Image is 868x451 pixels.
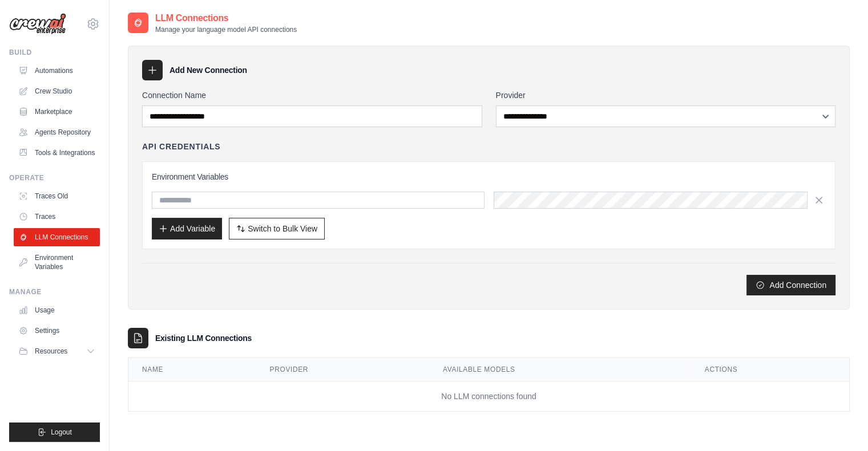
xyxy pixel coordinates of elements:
th: Actions [691,358,849,381]
th: Available Models [429,358,691,381]
a: Marketplace [14,103,100,121]
span: Resources [35,347,67,356]
th: Provider [256,358,429,381]
h4: API Credentials [142,141,220,152]
h3: Environment Variables [152,171,826,182]
a: Environment Variables [14,249,100,276]
p: Manage your language model API connections [155,25,297,34]
span: Switch to Bulk View [248,223,317,234]
a: Traces Old [14,187,100,205]
button: Switch to Bulk View [229,218,325,239]
h2: LLM Connections [155,11,297,25]
h3: Existing LLM Connections [155,332,252,344]
div: Build [9,48,100,57]
a: Crew Studio [14,82,100,100]
a: Settings [14,322,100,340]
span: Logout [51,428,72,437]
a: Usage [14,301,100,319]
label: Provider [496,90,836,101]
div: Manage [9,287,100,296]
a: Tools & Integrations [14,144,100,162]
label: Connection Name [142,90,482,101]
button: Add Variable [152,218,222,239]
div: Operate [9,173,100,182]
img: Logo [9,13,66,35]
a: Agents Repository [14,123,100,141]
a: Traces [14,208,100,226]
button: Add Connection [746,275,835,295]
h3: Add New Connection [169,64,247,76]
td: No LLM connections found [128,381,849,412]
a: Automations [14,62,100,80]
a: LLM Connections [14,228,100,246]
button: Logout [9,422,100,442]
button: Resources [14,342,100,360]
th: Name [128,358,256,381]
